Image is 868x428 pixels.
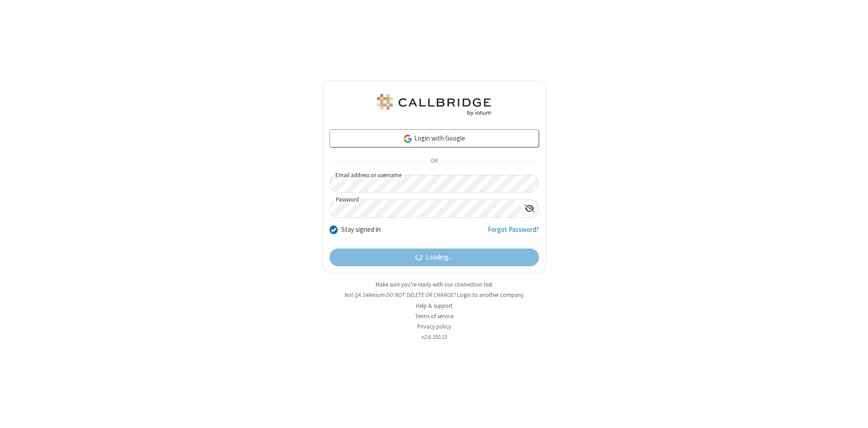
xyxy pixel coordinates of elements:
a: Login with Google [330,129,539,147]
a: Help & support [416,302,453,310]
a: Terms of service [415,312,453,320]
input: Password [330,200,521,217]
label: Stay signed in [341,225,381,235]
button: Loading... [330,249,539,267]
a: Privacy policy [417,323,451,330]
img: google-icon.png [403,134,413,144]
span: OR [427,155,441,168]
li: Not QA Selenium DO NOT DELETE OR CHANGE? [322,291,546,299]
a: Make sure you're ready with our connection test [376,281,492,288]
li: v2.6.350.15 [322,333,546,341]
img: QA Selenium DO NOT DELETE OR CHANGE [375,94,493,116]
a: Forgot Password? [488,225,539,242]
div: Show password [521,200,538,216]
button: Login to another company [457,291,524,299]
input: Email address or username [330,175,539,193]
span: Loading... [426,252,453,263]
